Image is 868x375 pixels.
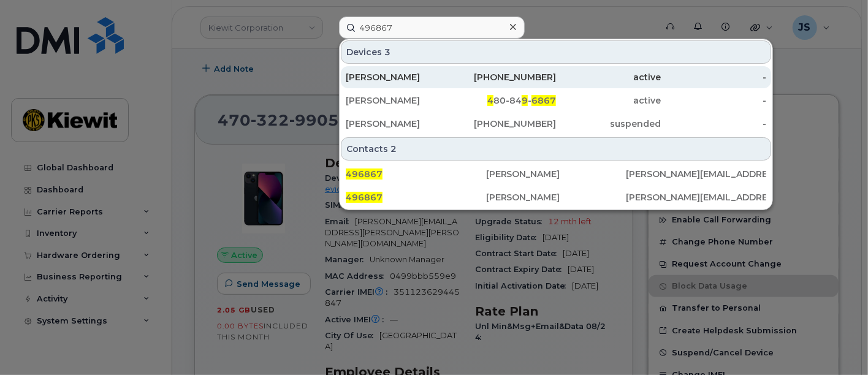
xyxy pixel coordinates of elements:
span: 3 [384,46,390,58]
span: 6867 [531,95,556,106]
div: [PERSON_NAME] [346,118,451,130]
div: suspended [556,118,661,130]
a: [PERSON_NAME]480-849-6867active- [341,89,771,112]
a: 496867[PERSON_NAME][PERSON_NAME][EMAIL_ADDRESS][PERSON_NAME][PERSON_NAME][DOMAIN_NAME] [341,163,771,185]
div: [PERSON_NAME] [346,71,451,83]
div: [PERSON_NAME] [346,94,451,107]
div: active [556,71,661,83]
a: 496867[PERSON_NAME][PERSON_NAME][EMAIL_ADDRESS][PERSON_NAME][PERSON_NAME][DOMAIN_NAME] [341,186,771,208]
span: 9 [522,95,528,106]
span: 496867 [346,169,383,180]
div: [PERSON_NAME][EMAIL_ADDRESS][PERSON_NAME][PERSON_NAME][DOMAIN_NAME] [626,191,766,203]
span: 2 [390,143,397,155]
input: Find something... [339,17,525,39]
div: Contacts [341,137,771,161]
div: [PERSON_NAME] [486,168,626,180]
iframe: Messenger Launcher [815,322,859,366]
div: [PERSON_NAME] [486,191,626,203]
div: Devices [341,40,771,64]
div: - [661,94,767,107]
a: [PERSON_NAME][PHONE_NUMBER]suspended- [341,113,771,135]
span: 496867 [346,192,383,203]
div: active [556,94,661,107]
div: [PHONE_NUMBER] [451,71,557,83]
span: 4 [487,95,493,106]
div: [PHONE_NUMBER] [451,118,557,130]
a: [PERSON_NAME][PHONE_NUMBER]active- [341,66,771,88]
div: - [661,118,767,130]
div: - [661,71,767,83]
div: [PERSON_NAME][EMAIL_ADDRESS][PERSON_NAME][PERSON_NAME][DOMAIN_NAME] [626,168,766,180]
div: 80-84 - [451,94,557,107]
